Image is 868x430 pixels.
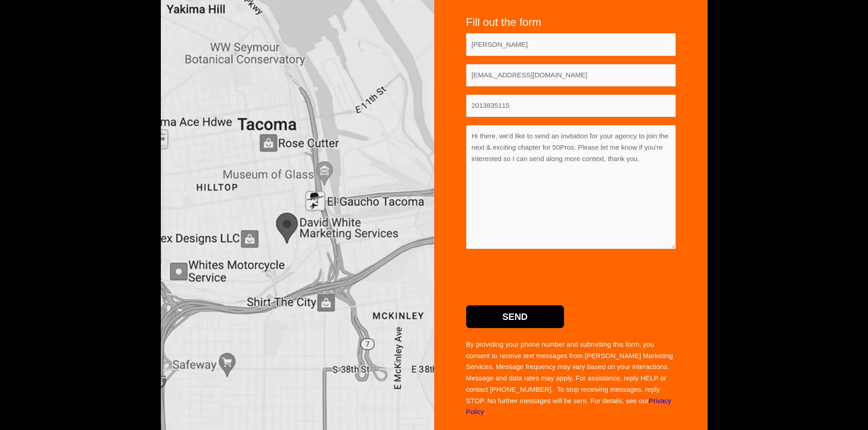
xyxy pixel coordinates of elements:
[466,16,676,328] form: Contact form
[466,261,605,296] iframe: reCAPTCHA
[466,339,676,418] p: By providing your phone number and submitting this form, you consent to receive text messages fro...
[466,95,676,117] input: Your Phone Number
[466,16,676,29] h4: Fill out the form
[466,33,676,56] input: Your Name
[466,305,565,328] input: Send
[466,397,671,416] a: Privacy Policy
